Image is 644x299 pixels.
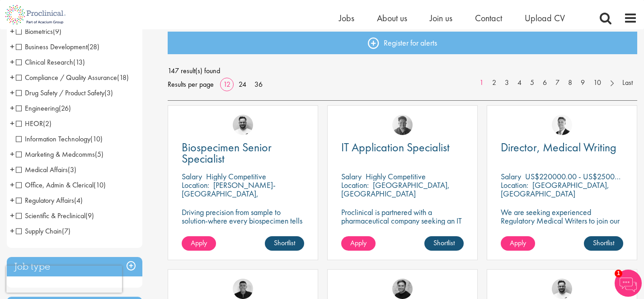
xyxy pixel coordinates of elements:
[513,78,526,88] a: 4
[538,78,551,88] a: 6
[475,12,502,24] a: Contact
[182,236,216,251] a: Apply
[341,180,369,190] span: Location:
[341,140,450,155] span: IT Application Specialist
[500,78,513,88] a: 3
[16,196,74,205] span: Regulatory Affairs
[251,79,266,89] a: 36
[16,103,71,113] span: Engineering
[16,180,94,190] span: Office, Admin & Clerical
[525,12,565,24] a: Upload CV
[10,163,14,176] span: +
[68,165,76,174] span: (3)
[350,238,367,248] span: Apply
[16,42,87,51] span: Business Development
[74,196,83,205] span: (4)
[10,24,14,38] span: +
[377,12,407,24] a: About us
[16,73,117,82] span: Compliance / Quality Assurance
[191,238,207,248] span: Apply
[16,165,76,174] span: Medical Affairs
[168,64,637,78] span: 147 result(s) found
[16,88,113,98] span: Drug Safety / Product Safety
[10,70,14,84] span: +
[16,226,71,236] span: Supply Chain
[16,134,90,144] span: Information Technology
[16,57,73,67] span: Clinical Research
[424,236,464,251] a: Shortlist
[90,134,103,144] span: (10)
[551,78,564,88] a: 7
[341,180,450,199] p: [GEOGRAPHIC_DATA], [GEOGRAPHIC_DATA]
[16,211,94,220] span: Scientific & Preclinical
[168,32,637,54] a: Register for alerts
[10,117,14,130] span: +
[7,257,142,276] h3: Job type
[43,119,52,128] span: (2)
[182,180,209,190] span: Location:
[16,134,103,144] span: Information Technology
[73,57,85,67] span: (13)
[552,115,572,135] img: George Watson
[475,78,488,88] a: 1
[392,279,413,299] img: Peter Duvall
[501,142,623,153] a: Director, Medical Writing
[589,78,606,88] a: 10
[584,236,623,251] a: Shortlist
[10,86,14,99] span: +
[392,115,413,135] img: Sheridon Lloyd
[16,119,43,128] span: HEOR
[341,208,464,251] p: Proclinical is partnered with a pharmaceutical company seeking an IT Application Specialist to jo...
[235,79,249,89] a: 24
[10,55,14,69] span: +
[16,211,85,220] span: Scientific & Preclinical
[16,165,68,174] span: Medical Affairs
[182,142,304,164] a: Biospecimen Senior Specialist
[339,12,354,24] a: Jobs
[182,140,272,166] span: Biospecimen Senior Specialist
[10,101,14,115] span: +
[341,171,362,182] span: Salary
[16,73,129,82] span: Compliance / Quality Assurance
[10,178,14,192] span: +
[576,78,589,88] a: 9
[95,149,103,159] span: (5)
[16,196,83,205] span: Regulatory Affairs
[117,73,129,82] span: (18)
[182,171,202,182] span: Salary
[430,12,452,24] a: Join us
[182,208,304,234] p: Driving precision from sample to solution-where every biospecimen tells a story of innovation.
[233,279,253,299] img: Christian Andersen
[6,266,122,293] iframe: reCAPTCHA
[182,180,276,207] p: [PERSON_NAME]-[GEOGRAPHIC_DATA], [GEOGRAPHIC_DATA]
[16,88,104,98] span: Drug Safety / Product Safety
[59,103,71,113] span: (26)
[552,279,572,299] img: Emile De Beer
[501,140,616,155] span: Director, Medical Writing
[615,270,642,297] img: Chatbot
[94,180,106,190] span: (10)
[85,211,94,220] span: (9)
[618,78,637,88] a: Last
[16,103,59,113] span: Engineering
[488,78,501,88] a: 2
[168,78,214,91] span: Results per page
[10,209,14,222] span: +
[16,119,52,128] span: HEOR
[16,180,106,190] span: Office, Admin & Clerical
[10,224,14,238] span: +
[501,236,535,251] a: Apply
[510,238,526,248] span: Apply
[233,115,253,135] img: Emile De Beer
[10,193,14,207] span: +
[104,88,113,98] span: (3)
[501,180,528,190] span: Location:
